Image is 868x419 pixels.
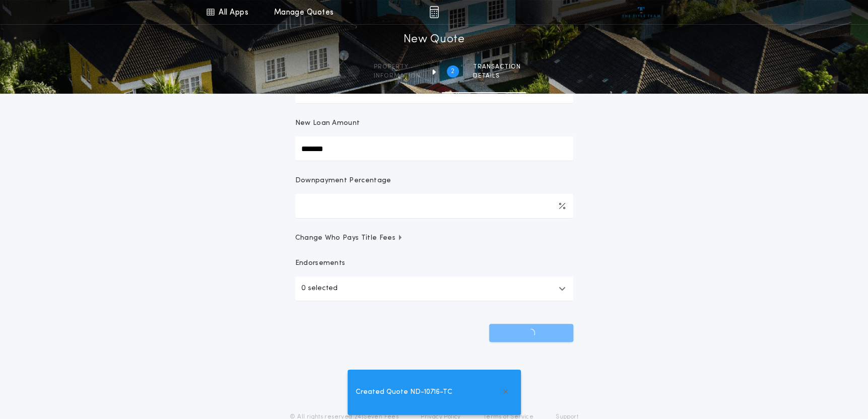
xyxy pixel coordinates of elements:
input: New Loan Amount [295,136,573,161]
p: Endorsements [295,258,573,268]
button: Change Who Pays Title Fees [295,233,573,243]
span: Change Who Pays Title Fees [295,233,404,243]
img: img [429,6,439,18]
h1: New Quote [403,32,464,48]
p: New Loan Amount [295,118,360,128]
p: 0 selected [301,283,338,295]
span: Property [374,63,421,71]
input: Downpayment Percentage [295,194,573,218]
span: Created Quote ND-10716-TC [356,387,452,398]
span: Transaction [473,63,521,71]
span: information [374,72,421,80]
button: 0 selected [295,276,573,301]
h2: 2 [451,67,454,76]
img: vs-icon [622,7,660,17]
span: details [473,72,521,80]
p: Downpayment Percentage [295,176,391,186]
